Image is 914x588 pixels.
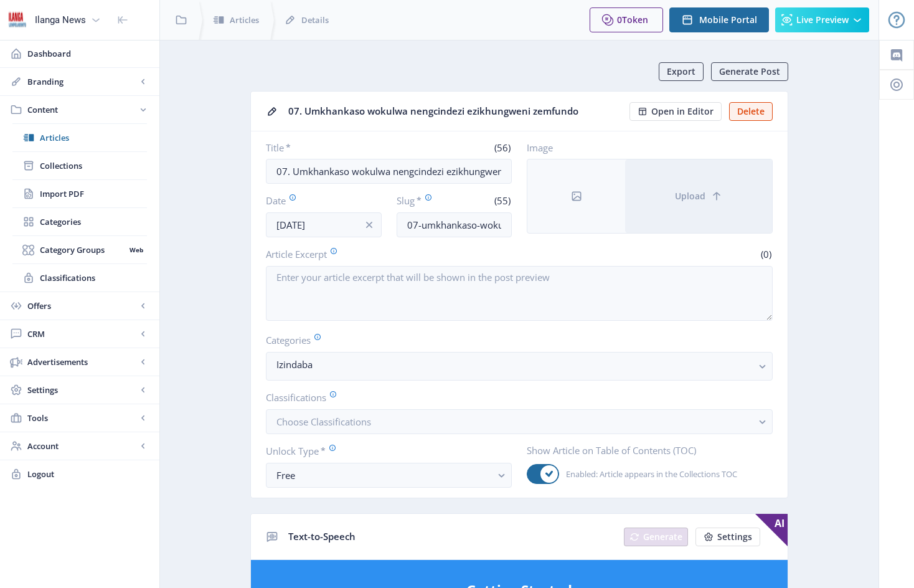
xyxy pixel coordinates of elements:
label: Unlock Type [266,444,502,458]
span: Import PDF [40,187,147,200]
label: Date [266,194,372,207]
label: Categories [266,333,763,347]
span: Choose Classifications [276,415,371,428]
span: Mobile Portal [699,15,757,25]
span: Generate Post [719,67,780,77]
nb-badge: Web [125,244,147,256]
a: New page [616,528,688,546]
span: Category Groups [40,244,125,256]
nb-icon: info [363,219,375,231]
input: Publishing Date [266,212,382,237]
span: Logout [27,468,149,480]
button: Upload [625,159,772,233]
span: (56) [492,141,512,154]
span: (55) [492,194,512,207]
span: Tools [27,412,137,424]
button: Free [266,463,512,488]
span: Articles [230,14,259,26]
a: Categories [12,208,147,235]
span: Collections [40,159,147,172]
span: Settings [27,384,137,396]
button: Settings [695,528,760,546]
span: Branding [27,75,137,88]
span: CRM [27,328,137,340]
span: Upload [675,191,705,201]
label: Article Excerpt [266,247,514,261]
button: Generate [624,528,688,546]
button: Choose Classifications [266,409,773,434]
a: Import PDF [12,180,147,207]
span: AI [755,514,788,546]
span: Dashboard [27,47,149,60]
img: 6e32966d-d278-493e-af78-9af65f0c2223.png [7,10,27,30]
span: Open in Editor [651,107,714,116]
span: Offers [27,300,137,312]
span: Settings [717,532,752,542]
span: Articles [40,131,147,144]
span: (0) [759,248,773,260]
button: info [357,212,382,237]
button: Izindaba [266,352,773,381]
span: Text-to-Speech [288,530,356,543]
label: Image [527,141,763,154]
label: Title [266,141,384,154]
span: Advertisements [27,356,137,368]
button: Generate Post [711,62,788,81]
button: Mobile Portal [669,7,769,32]
a: Classifications [12,264,147,292]
label: Slug [397,194,450,207]
span: Categories [40,216,147,228]
a: Articles [12,124,147,151]
label: Show Article on Table of Contents (TOC) [527,444,763,457]
span: Classifications [40,272,147,284]
span: Live Preview [796,15,849,25]
button: Open in Editor [629,102,722,121]
span: Details [301,14,329,26]
span: Account [27,440,137,452]
a: New page [688,528,760,546]
div: Ilanga News [35,6,86,34]
a: Collections [12,152,147,179]
input: this-is-how-a-slug-looks-like [397,212,512,237]
button: Export [659,62,704,81]
button: 0Token [590,7,663,32]
button: Delete [729,102,773,121]
label: Classifications [266,391,763,404]
span: Token [622,14,648,26]
span: Content [27,103,137,116]
a: Category GroupsWeb [12,236,147,263]
input: Type Article Title ... [266,159,512,184]
span: Export [667,67,695,77]
button: Live Preview [775,7,869,32]
span: Generate [643,532,682,542]
div: Free [276,468,491,483]
div: 07. Umkhankaso wokulwa nengcindezi ezikhungweni zemfundo [288,102,622,121]
span: Enabled: Article appears in the Collections TOC [559,467,737,481]
nb-select-label: Izindaba [276,357,752,372]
